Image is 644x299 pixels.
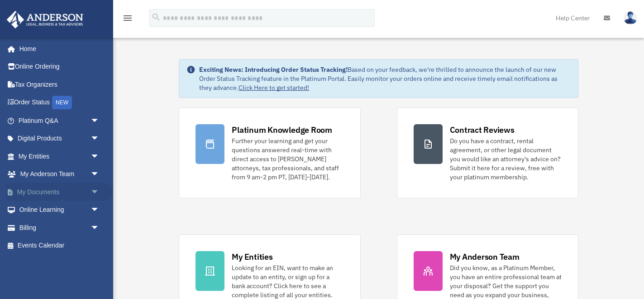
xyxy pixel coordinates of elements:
[6,58,113,76] a: Online Ordering
[122,16,133,23] a: menu
[6,147,113,165] a: My Entitiesarrow_drop_down
[6,112,113,130] a: Platinum Q&Aarrow_drop_down
[450,251,520,262] div: My Anderson Team
[397,107,578,198] a: Contract Reviews Do you have a contract, rental agreement, or other legal document you would like...
[232,136,343,182] div: Further your learning and get your questions answered real-time with direct access to [PERSON_NAM...
[91,130,109,148] span: arrow_drop_down
[239,84,309,92] a: Click Here to get started!
[151,12,161,22] i: search
[6,201,113,219] a: Online Learningarrow_drop_down
[91,112,109,130] span: arrow_drop_down
[232,124,332,135] div: Platinum Knowledge Room
[6,75,113,93] a: Tax Organizers
[199,65,570,92] div: Based on your feedback, we're thrilled to announce the launch of our new Order Status Tracking fe...
[91,183,109,201] span: arrow_drop_down
[91,201,109,220] span: arrow_drop_down
[122,13,133,23] i: menu
[91,147,109,166] span: arrow_drop_down
[6,165,113,183] a: My Anderson Teamarrow_drop_down
[52,96,72,109] div: NEW
[624,11,637,24] img: User Pic
[6,183,113,201] a: My Documentsarrow_drop_down
[6,93,113,112] a: Order StatusNEW
[6,219,113,237] a: Billingarrow_drop_down
[232,251,272,262] div: My Entities
[6,40,109,58] a: Home
[6,130,113,148] a: Digital Productsarrow_drop_down
[91,219,109,237] span: arrow_drop_down
[199,65,348,74] strong: Exciting News: Introducing Order Status Tracking!
[91,165,109,184] span: arrow_drop_down
[450,136,562,182] div: Do you have a contract, rental agreement, or other legal document you would like an attorney's ad...
[450,124,515,135] div: Contract Reviews
[6,237,113,255] a: Events Calendar
[179,107,360,198] a: Platinum Knowledge Room Further your learning and get your questions answered real-time with dire...
[4,11,86,28] img: Anderson Advisors Platinum Portal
